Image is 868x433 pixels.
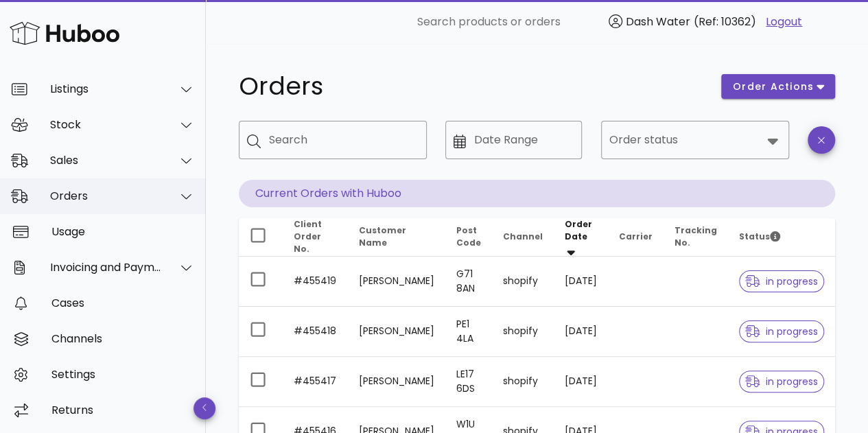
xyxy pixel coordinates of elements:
[348,218,445,257] th: Customer Name
[565,218,592,242] span: Order Date
[619,231,653,242] span: Carrier
[739,231,780,242] span: Status
[359,224,406,248] span: Customer Name
[492,218,554,257] th: Channel
[745,327,818,336] span: in progress
[51,225,195,238] div: Usage
[348,307,445,357] td: [PERSON_NAME]
[554,307,608,357] td: [DATE]
[745,377,818,386] span: in progress
[626,14,690,30] span: Dash Water
[50,154,162,167] div: Sales
[283,357,348,407] td: #455417
[239,180,835,207] p: Current Orders with Huboo
[283,218,348,257] th: Client Order No.
[50,118,162,131] div: Stock
[608,218,664,257] th: Carrier
[294,218,322,255] span: Client Order No.
[51,296,195,309] div: Cases
[445,257,492,307] td: G71 8AN
[239,74,705,99] h1: Orders
[664,218,728,257] th: Tracking No.
[10,19,119,48] img: Huboo Logo
[283,257,348,307] td: #455419
[492,257,554,307] td: shopify
[554,257,608,307] td: [DATE]
[348,257,445,307] td: [PERSON_NAME]
[694,14,756,30] span: (Ref: 10362)
[721,74,835,99] button: order actions
[50,82,162,95] div: Listings
[745,277,818,286] span: in progress
[456,224,481,248] span: Post Code
[445,307,492,357] td: PE1 4LA
[554,218,608,257] th: Order Date: Sorted descending. Activate to remove sorting.
[492,307,554,357] td: shopify
[503,231,543,242] span: Channel
[51,332,195,345] div: Channels
[728,218,835,257] th: Status
[766,14,802,30] a: Logout
[445,357,492,407] td: LE17 6DS
[50,261,162,274] div: Invoicing and Payments
[445,218,492,257] th: Post Code
[51,368,195,381] div: Settings
[51,403,195,417] div: Returns
[283,307,348,357] td: #455418
[50,189,162,202] div: Orders
[492,357,554,407] td: shopify
[675,224,717,248] span: Tracking No.
[348,357,445,407] td: [PERSON_NAME]
[601,121,789,159] div: Order status
[732,80,814,94] span: order actions
[554,357,608,407] td: [DATE]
